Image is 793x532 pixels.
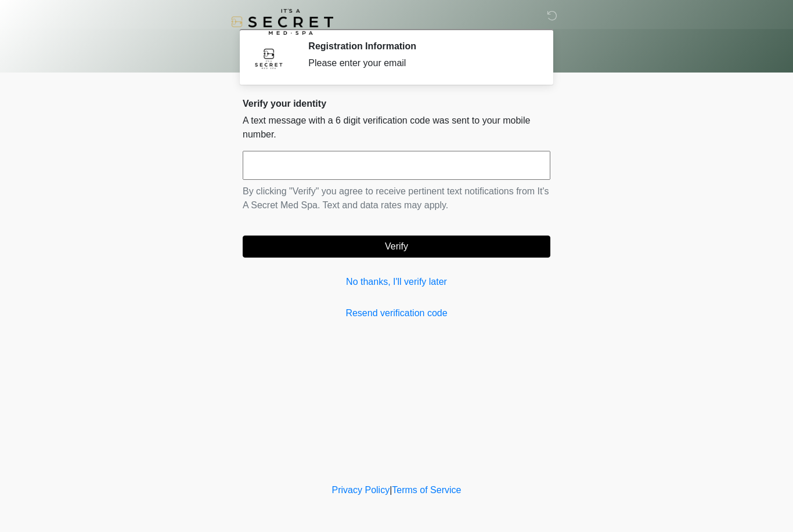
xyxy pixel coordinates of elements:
a: Privacy Policy [332,485,390,495]
p: A text message with a 6 digit verification code was sent to your mobile number. [243,114,550,142]
div: Please enter your email [308,56,533,70]
a: No thanks, I'll verify later [243,275,550,289]
img: It's A Secret Med Spa Logo [231,9,333,35]
a: Terms of Service [392,485,461,495]
p: By clicking "Verify" you agree to receive pertinent text notifications from It's A Secret Med Spa... [243,184,550,212]
h2: Registration Information [308,41,533,52]
a: | [390,485,392,495]
img: Agent Avatar [251,41,286,75]
h2: Verify your identity [243,98,550,109]
a: Resend verification code [243,306,550,320]
button: Verify [243,236,550,258]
